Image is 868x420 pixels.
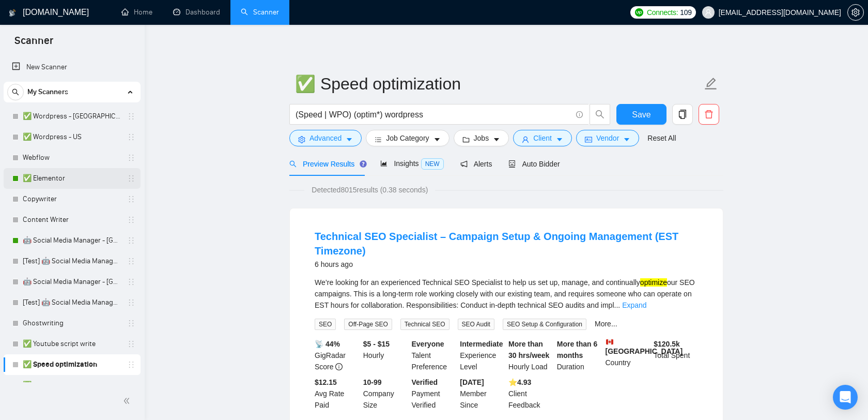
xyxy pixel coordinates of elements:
img: logo [9,5,16,21]
span: Jobs [474,132,489,144]
span: 109 [680,7,691,18]
a: 🤖 Social Media Manager - [GEOGRAPHIC_DATA] [23,230,121,251]
b: $5 - $15 [363,340,390,348]
button: search [590,104,610,125]
input: Search Freelance Jobs... [296,108,571,121]
a: dashboardDashboard [173,8,220,17]
div: Experience Level [458,338,506,372]
span: holder [127,133,135,141]
span: holder [127,174,135,183]
a: searchScanner [241,8,279,17]
span: caret-down [346,136,353,143]
b: 10-99 [363,378,382,386]
span: caret-down [556,136,563,143]
span: Scanner [6,33,61,55]
span: holder [127,340,135,348]
span: notification [460,160,468,168]
span: Insights [380,159,443,168]
span: search [289,160,297,168]
span: holder [127,195,135,203]
span: holder [127,112,135,121]
button: barsJob Categorycaret-down [366,130,449,146]
span: Job Category [386,132,429,144]
span: holder [127,216,135,224]
a: setting [847,8,864,17]
a: ✅ Wordpress - [GEOGRAPHIC_DATA] [23,106,121,127]
div: Total Spent [652,338,700,372]
span: delete [699,110,719,119]
span: holder [127,361,135,369]
div: Client Feedback [506,377,555,411]
a: New Scanner [12,57,132,78]
button: userClientcaret-down [513,130,572,146]
button: settingAdvancedcaret-down [289,130,362,146]
b: [DATE] [460,378,484,386]
span: Save [632,108,650,121]
b: $ 120.5k [654,340,680,348]
li: New Scanner [4,57,141,78]
b: ⭐️ 4.93 [508,378,531,386]
div: Payment Verified [410,377,458,411]
a: ✅ Speed optimization [23,354,121,375]
a: More... [595,320,617,328]
span: search [590,110,610,119]
span: holder [127,278,135,286]
a: ✅ Wordpress - US [23,127,121,147]
div: We’re looking for an experienced Technical SEO Specialist to help us set up, manage, and continua... [315,277,698,311]
a: Expand [622,301,646,309]
span: Vendor [596,132,619,144]
img: upwork-logo.png [635,8,643,17]
span: Advanced [309,132,342,144]
div: Avg Rate Paid [313,377,361,411]
span: holder [127,154,135,162]
button: search [7,84,24,100]
a: Content Writer [23,209,121,230]
span: setting [298,136,305,143]
button: Save [616,104,667,125]
a: Ghostwriting [23,313,121,334]
span: SEO Setup & Configuration [503,319,586,330]
span: holder [127,236,135,245]
div: Country [603,338,652,372]
button: folderJobscaret-down [454,130,509,146]
mark: optimize [640,278,667,287]
span: Connects: [647,7,678,18]
div: Hourly Load [506,338,555,372]
button: setting [847,4,864,21]
a: Technical SEO Specialist – Campaign Setup & Ongoing Management (EST Timezone) [315,231,678,257]
span: Auto Bidder [508,160,560,168]
div: Duration [555,338,603,372]
div: Company Size [361,377,410,411]
span: idcard [585,136,592,143]
span: Detected 8015 results (0.38 seconds) [304,184,435,196]
a: 🤖 Social Media Manager - [GEOGRAPHIC_DATA] [23,272,121,292]
div: 6 hours ago [315,258,698,271]
span: setting [848,8,863,17]
a: Reset All [647,132,676,144]
b: More than 30 hrs/week [508,340,549,359]
img: 🇨🇦 [606,338,613,346]
a: Copywriter [23,189,121,209]
span: holder [127,257,135,265]
b: [GEOGRAPHIC_DATA] [606,338,683,355]
span: search [8,88,23,96]
span: double-left [123,396,133,406]
span: info-circle [335,363,343,370]
button: delete [699,104,719,125]
span: My Scanners [27,82,68,102]
span: area-chart [380,160,388,167]
a: homeHome [121,8,152,17]
span: bars [375,136,382,143]
span: folder [462,136,470,143]
span: holder [127,298,135,307]
input: Scanner name... [295,71,702,97]
span: NEW [421,158,444,170]
span: info-circle [576,111,583,118]
div: Open Intercom Messenger [833,385,858,410]
div: Member Since [458,377,506,411]
a: [Test] 🤖 Social Media Manager - [GEOGRAPHIC_DATA] [23,292,121,313]
span: SEO Audit [458,319,494,330]
button: idcardVendorcaret-down [576,130,639,146]
span: Preview Results [289,160,364,168]
span: Client [533,132,552,144]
